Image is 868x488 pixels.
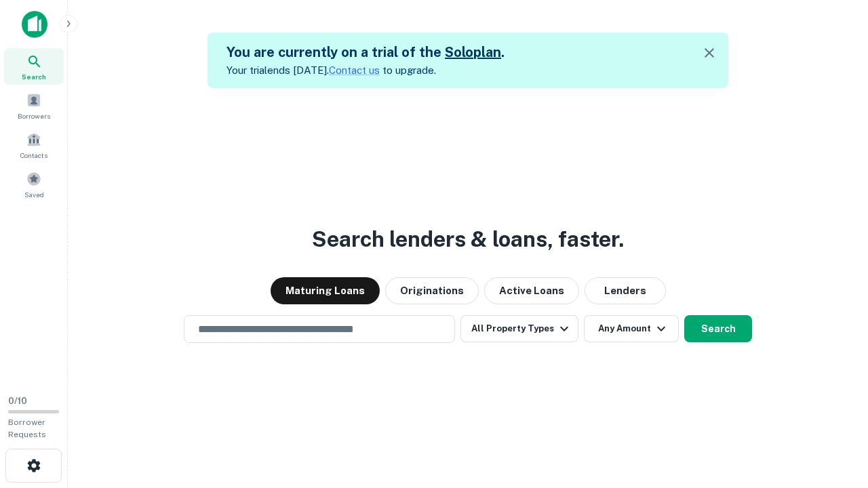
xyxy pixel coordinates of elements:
[24,189,44,200] span: Saved
[8,418,46,439] span: Borrower Requests
[585,277,666,304] button: Lenders
[584,315,679,342] button: Any Amount
[800,380,868,445] iframe: Chat Widget
[312,223,624,256] h3: Search lenders & loans, faster.
[18,110,50,121] span: Borrowers
[4,166,64,203] a: Saved
[4,48,64,85] a: Search
[445,44,501,60] a: Soloplan
[4,127,64,163] a: Contacts
[226,42,505,62] h5: You are currently on a trial of the .
[271,277,380,304] button: Maturing Loans
[484,277,579,304] button: Active Loans
[20,150,47,161] span: Contacts
[22,71,46,82] span: Search
[226,62,505,79] p: Your trial ends [DATE]. to upgrade.
[385,277,479,304] button: Originations
[684,315,752,342] button: Search
[8,396,27,406] span: 0 / 10
[4,87,64,124] a: Borrowers
[22,11,47,38] img: capitalize-icon.png
[329,64,380,76] a: Contact us
[460,315,578,342] button: All Property Types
